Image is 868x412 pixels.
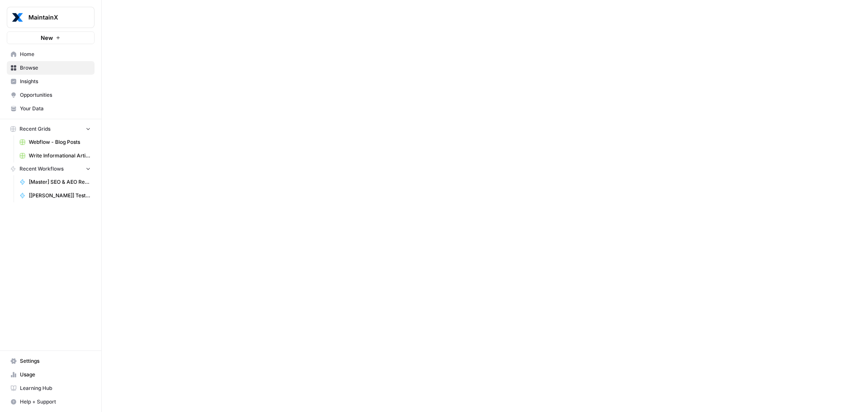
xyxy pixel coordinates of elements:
a: Usage [7,368,95,381]
a: Write Informational Article [16,149,95,163]
a: [[PERSON_NAME]] Testing [16,189,95,202]
a: Learning Hub [7,381,95,395]
span: Webflow - Blog Posts [29,138,91,146]
button: New [7,31,95,44]
span: [Master] SEO & AEO Refresh [29,178,91,186]
a: Browse [7,61,95,75]
span: Usage [20,371,91,378]
span: [[PERSON_NAME]] Testing [29,192,91,199]
span: Learning Hub [20,384,91,392]
span: Recent Workflows [19,165,64,173]
span: Settings [20,357,91,365]
span: MaintainX [28,13,80,22]
a: Webflow - Blog Posts [16,135,95,149]
img: MaintainX Logo [10,10,25,25]
a: Your Data [7,102,95,115]
span: Insights [20,78,91,85]
span: Opportunities [20,91,91,99]
span: Help + Support [20,398,91,406]
a: [Master] SEO & AEO Refresh [16,175,95,189]
span: New [41,34,53,42]
span: Your Data [20,105,91,112]
span: Write Informational Article [29,152,91,160]
button: Help + Support [7,395,95,409]
span: Home [20,50,91,58]
a: Insights [7,75,95,88]
span: Recent Grids [19,125,50,133]
button: Recent Workflows [7,163,95,175]
a: Home [7,48,95,61]
a: Settings [7,354,95,368]
span: Browse [20,64,91,72]
a: Opportunities [7,88,95,102]
button: Recent Grids [7,123,95,135]
button: Workspace: MaintainX [7,7,95,28]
